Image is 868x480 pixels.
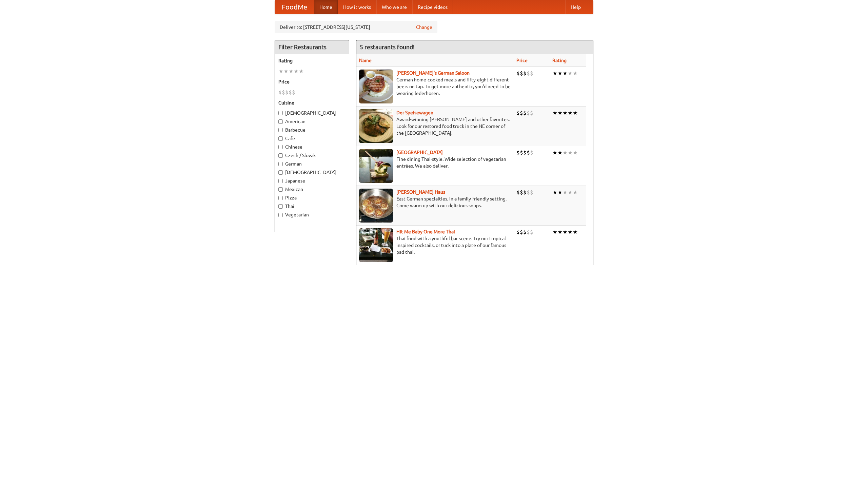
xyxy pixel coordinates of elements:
li: ★ [568,149,573,156]
li: ★ [563,228,568,236]
li: $ [527,109,530,117]
p: Fine dining Thai-style. Wide selection of vegetarian entrées. We also deliver. [359,156,511,169]
h4: Filter Restaurants [275,40,349,54]
h5: Rating [278,57,346,64]
ng-pluralize: 5 restaurants found! [360,44,415,50]
li: ★ [557,189,563,196]
li: ★ [299,68,304,75]
li: $ [530,70,533,77]
li: ★ [573,109,578,117]
a: Who we are [376,0,412,14]
a: Name [359,58,372,63]
li: $ [530,189,533,196]
li: $ [523,228,527,236]
li: ★ [573,70,578,77]
a: [GEOGRAPHIC_DATA] [396,150,443,155]
a: Rating [552,58,567,63]
li: ★ [557,70,563,77]
a: Hit Me Baby One More Thai [396,229,455,234]
img: babythai.jpg [359,228,393,262]
h5: Cuisine [278,99,346,106]
li: $ [530,228,533,236]
li: $ [278,89,282,96]
li: ★ [563,189,568,196]
li: $ [516,109,520,117]
a: FoodMe [275,0,314,14]
label: Pizza [278,194,346,201]
li: $ [520,189,523,196]
li: $ [516,189,520,196]
li: $ [527,149,530,156]
li: ★ [568,228,573,236]
input: [DEMOGRAPHIC_DATA] [278,111,283,115]
input: Vegetarian [278,213,283,217]
li: $ [516,70,520,77]
li: ★ [563,149,568,156]
p: Award-winning [PERSON_NAME] and other favorites. Look for our restored food truck in the NE corne... [359,116,511,136]
li: $ [530,109,533,117]
li: $ [516,228,520,236]
li: $ [520,228,523,236]
label: Thai [278,203,346,210]
img: speisewagen.jpg [359,109,393,143]
label: Chinese [278,143,346,150]
li: ★ [552,189,557,196]
p: East German specialties, in a family-friendly setting. Come warm up with our delicious soups. [359,195,511,209]
li: ★ [552,70,557,77]
div: Deliver to: [STREET_ADDRESS][US_STATE] [275,21,437,33]
li: ★ [563,109,568,117]
input: American [278,119,283,124]
a: Home [314,0,338,14]
h5: Price [278,78,346,85]
li: $ [527,228,530,236]
label: Mexican [278,186,346,193]
img: kohlhaus.jpg [359,189,393,223]
input: Japanese [278,179,283,183]
img: esthers.jpg [359,70,393,103]
label: American [278,118,346,125]
li: $ [285,89,289,96]
li: $ [282,89,285,96]
li: ★ [294,68,299,75]
input: Chinese [278,145,283,149]
li: $ [292,89,295,96]
label: Barbecue [278,127,346,133]
li: ★ [568,109,573,117]
li: ★ [573,228,578,236]
a: Recipe videos [412,0,453,14]
input: Pizza [278,196,283,200]
li: $ [523,70,527,77]
li: ★ [573,149,578,156]
li: $ [516,149,520,156]
li: ★ [552,109,557,117]
a: [PERSON_NAME] Haus [396,189,445,195]
li: $ [523,109,527,117]
a: Change [416,24,432,31]
img: satay.jpg [359,149,393,183]
a: Price [516,58,528,63]
li: $ [520,70,523,77]
label: Cafe [278,135,346,142]
a: [PERSON_NAME]'s German Saloon [396,70,470,76]
input: [DEMOGRAPHIC_DATA] [278,170,283,175]
input: Czech / Slovak [278,153,283,158]
input: Mexican [278,187,283,192]
input: Cafe [278,136,283,141]
label: German [278,160,346,167]
li: ★ [278,68,283,75]
li: ★ [557,228,563,236]
b: Der Speisewagen [396,110,433,115]
li: $ [520,149,523,156]
li: ★ [283,68,289,75]
li: $ [523,149,527,156]
a: Help [565,0,586,14]
li: ★ [552,228,557,236]
li: ★ [568,70,573,77]
label: Czech / Slovak [278,152,346,159]
li: $ [289,89,292,96]
li: ★ [568,189,573,196]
